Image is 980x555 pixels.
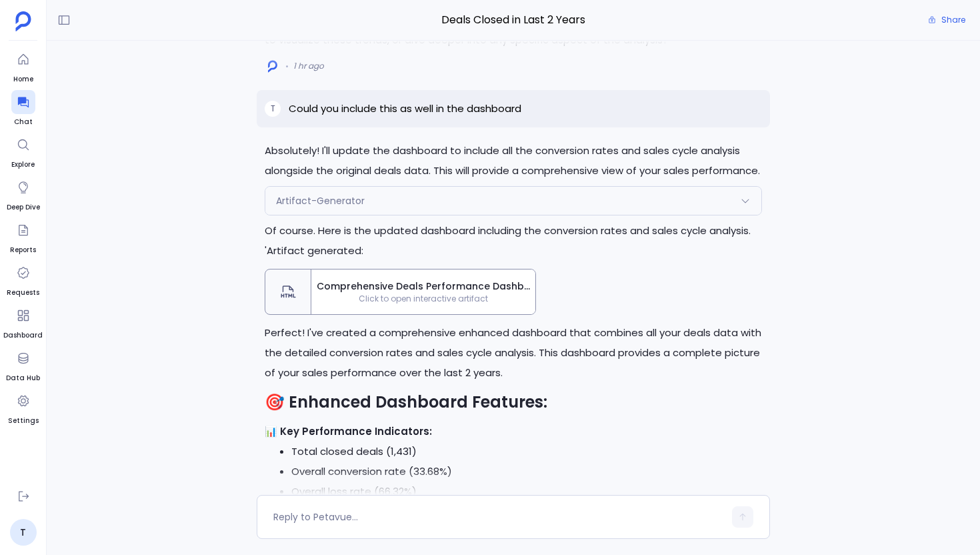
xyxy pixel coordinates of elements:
span: Requests [7,288,39,298]
h2: 🎯 Enhanced Dashboard Features: [265,391,762,414]
span: Dashboard [3,330,43,341]
p: Perfect! I've created a comprehensive enhanced dashboard that combines all your deals data with t... [265,323,762,383]
a: Chat [11,90,35,127]
span: Deals Closed in Last 2 Years [257,11,770,29]
strong: 📊 Key Performance Indicators: [265,424,432,438]
span: T [271,103,275,114]
span: Click to open interactive artifact [311,294,535,304]
span: Chat [11,117,35,127]
span: Comprehensive Deals Performance Dashboard [317,280,530,294]
a: Settings [8,389,39,426]
p: 'Artifact generated: [265,241,762,261]
p: Could you include this as well in the dashboard [289,101,521,117]
img: petavue logo [15,11,31,31]
span: Deep Dive [7,202,40,213]
p: Of course. Here is the updated dashboard including the conversion rates and sales cycle analysis. [265,221,762,241]
li: Total closed deals (1,431) [291,442,762,462]
span: Share [941,15,965,25]
a: Deep Dive [7,175,40,213]
a: Reports [10,218,36,255]
a: Explore [11,133,35,170]
span: Reports [10,245,36,255]
span: Settings [8,416,39,426]
span: Artifact-Generator [276,194,365,207]
li: Overall conversion rate (33.68%) [291,462,762,482]
span: Data Hub [6,373,40,384]
button: Comprehensive Deals Performance DashboardClick to open interactive artifact [265,269,536,315]
a: T [10,519,37,546]
a: Data Hub [6,346,40,384]
span: Explore [11,159,35,170]
a: Dashboard [3,304,43,341]
span: Home [11,74,35,85]
a: Home [11,47,35,85]
a: Requests [7,261,39,298]
button: Share [920,11,973,29]
p: Absolutely! I'll update the dashboard to include all the conversion rates and sales cycle analysi... [265,141,762,181]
